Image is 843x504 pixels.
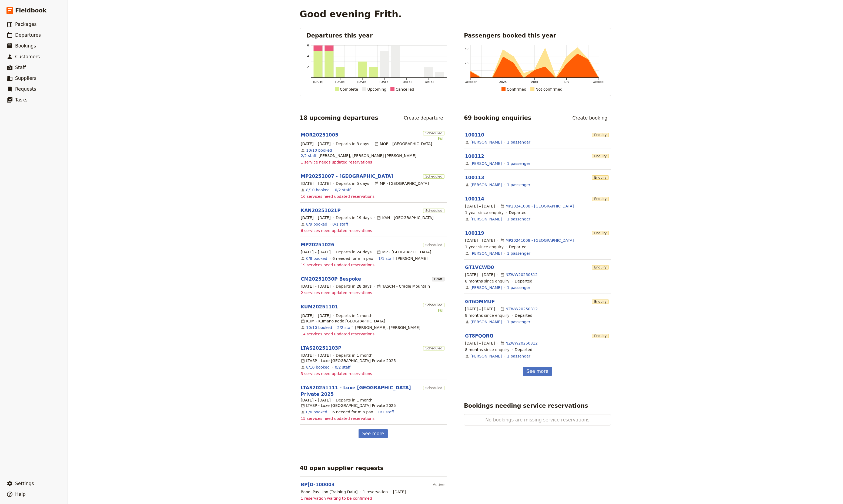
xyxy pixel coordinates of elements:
span: Scheduled [423,346,444,350]
span: Helen O'Neill, Suzanne James [355,325,420,330]
h2: 69 booking enquiries [464,114,531,122]
span: Departs in [336,397,373,403]
a: View the bookings for this departure [306,325,332,330]
div: Active [433,480,444,489]
a: View the passengers for this booking [507,139,530,145]
a: 0/1 staff [378,409,394,415]
a: View the bookings for this departure [306,148,332,153]
a: MP20241008 - [GEOGRAPHIC_DATA] [506,238,574,243]
a: 2/2 staff [337,325,353,330]
span: 3 services need updated reservations [301,371,372,376]
span: Heather McNeice, Frith Hudson Graham [319,153,416,158]
a: View the bookings for this departure [306,256,327,261]
span: [DATE] – [DATE] [465,306,495,312]
div: LTASP - Luxe [GEOGRAPHIC_DATA] Private 2025 [301,403,396,408]
a: GT6DMMUF [465,299,495,304]
tspan: October [465,80,477,84]
span: No bookings are missing service reservations [481,417,593,423]
span: 8 months [465,348,483,352]
h2: Passengers booked this year [464,32,604,40]
h1: Good evening Frith. [300,9,402,19]
a: [PERSON_NAME] [470,216,502,222]
div: MP - [GEOGRAPHIC_DATA] [374,181,429,186]
span: [DATE] – [DATE] [301,141,331,147]
span: Suppliers [15,76,36,81]
tspan: 40 [465,47,469,51]
a: 100114 [465,196,484,202]
a: View the bookings for this departure [306,365,330,370]
span: Enquiry [592,133,609,137]
tspan: [DATE] [335,80,345,84]
span: 16 services need updated reservations [301,194,374,199]
span: Draft [432,277,444,281]
span: Enquiry [592,265,609,270]
div: Bondi Pavillion [Training Data] [301,489,357,495]
a: [PERSON_NAME] [470,251,502,256]
span: Departs in [336,215,372,220]
div: Complete [340,86,358,93]
a: 0/1 staff [332,222,348,227]
a: View the passengers for this booking [507,216,530,222]
a: 100110 [465,132,484,138]
a: CM20251030P Bespoke [301,276,361,282]
a: View the bookings for this departure [306,409,327,415]
span: 2 services need updated reservations [301,290,372,295]
span: Departs in [336,141,369,147]
span: Departs in [336,313,373,318]
div: Departed [515,347,533,352]
h2: 18 upcoming departures [300,114,378,122]
a: View the passengers for this booking [507,251,530,256]
a: 2/2 staff [301,153,316,158]
a: [PERSON_NAME] [470,285,502,290]
tspan: 2025 [499,80,507,84]
a: Create departure [400,113,447,122]
span: Enquiry [592,154,609,158]
h2: Bookings needing service reservations [464,402,588,410]
tspan: 4 [307,55,309,58]
span: Departs in [336,181,369,186]
span: Departures [15,32,41,38]
span: 1 reservation waiting to be confirmed [301,496,372,501]
span: Scheduled [423,386,444,390]
a: NZWW20250312 [506,340,538,346]
span: Requests [15,86,36,92]
a: View the bookings for this departure [306,187,330,193]
span: Bookings [15,43,36,49]
a: View the passengers for this booking [507,353,530,359]
div: Confirmed [507,86,526,93]
tspan: 6 [307,44,309,47]
span: since enquiry [465,313,510,318]
span: [DATE] – [DATE] [301,284,331,289]
span: 1 month [357,398,373,402]
span: [DATE] – [DATE] [465,340,495,346]
span: since enquiry [465,210,504,215]
span: 28 days [357,284,372,288]
a: MP20251026 [301,241,334,248]
div: Full [423,308,444,313]
div: Departed [509,210,527,215]
a: NZWW20250312 [506,272,538,277]
a: Create booking [569,113,611,122]
div: Upcoming [367,86,386,93]
span: Departs in [336,249,372,255]
span: 1 month [357,314,373,318]
span: Help [15,492,26,497]
div: Departed [515,313,533,318]
span: since enquiry [465,347,510,352]
span: Fieldbook [15,6,46,15]
span: Enquiry [592,231,609,235]
a: View the passengers for this booking [507,161,530,166]
tspan: April [531,80,538,84]
span: 1 year [465,210,477,215]
a: MP20251007 - [GEOGRAPHIC_DATA] [301,173,393,179]
div: Departed [509,244,527,250]
tspan: [DATE] [424,80,434,84]
span: Scheduled [423,303,444,307]
span: [DATE] – [DATE] [301,249,331,255]
a: View the passengers for this booking [507,182,530,188]
span: [DATE] – [DATE] [465,203,495,209]
span: Scheduled [423,209,444,213]
a: See more [359,429,387,438]
a: 100113 [465,175,484,180]
a: GT8FQQRQ [465,333,493,339]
